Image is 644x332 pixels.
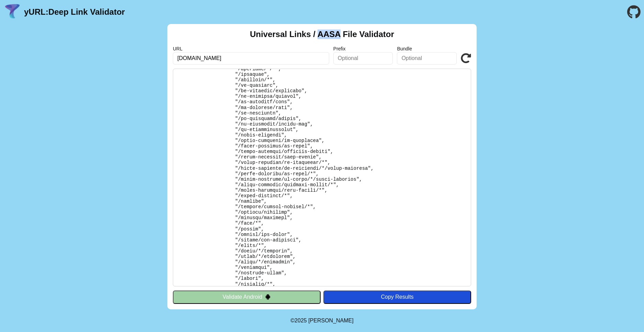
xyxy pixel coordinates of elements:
[308,318,354,323] a: Michael Ibragimchayev's Personal Site
[333,52,393,64] input: Optional
[290,309,353,332] footer: ©
[295,318,307,323] span: 2025
[173,290,321,304] button: Validate Android
[173,69,471,286] pre: Lorem ipsu do: sitam://consecteturadipi.el.se/.doei-tempo/incid-utl-etdo-magnaaliqua En Adminimv:...
[333,46,393,51] label: Prefix
[173,52,329,64] input: Required
[24,7,125,17] a: yURL:Deep Link Validator
[265,294,271,300] img: droidIcon.svg
[397,46,457,51] label: Bundle
[323,290,471,304] button: Copy Results
[3,3,21,21] img: yURL Logo
[327,294,468,300] div: Copy Results
[250,29,394,39] h2: Universal Links / AASA File Validator
[173,46,329,51] label: URL
[397,52,457,64] input: Optional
